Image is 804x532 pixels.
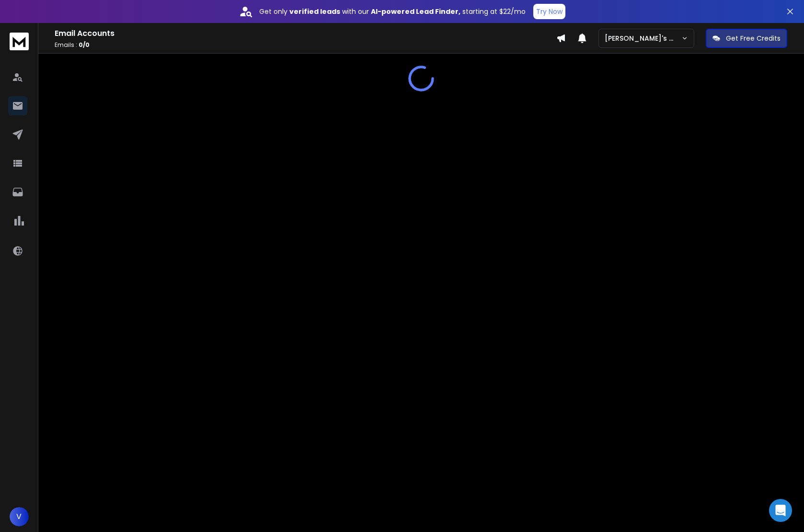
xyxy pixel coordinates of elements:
h1: Email Accounts [55,28,556,39]
div: Open Intercom Messenger [769,499,792,522]
strong: verified leads [289,7,340,16]
p: Get Free Credits [726,34,781,43]
strong: AI-powered Lead Finder, [371,7,460,16]
button: V [10,507,29,526]
button: Try Now [533,4,565,19]
img: logo [10,33,29,50]
p: Emails : [55,41,556,49]
p: [PERSON_NAME]'s Workspace [605,34,681,43]
p: Get only with our starting at $22/mo [259,7,526,16]
span: 0 / 0 [79,41,90,49]
p: Try Now [536,7,563,16]
button: Get Free Credits [706,29,787,48]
